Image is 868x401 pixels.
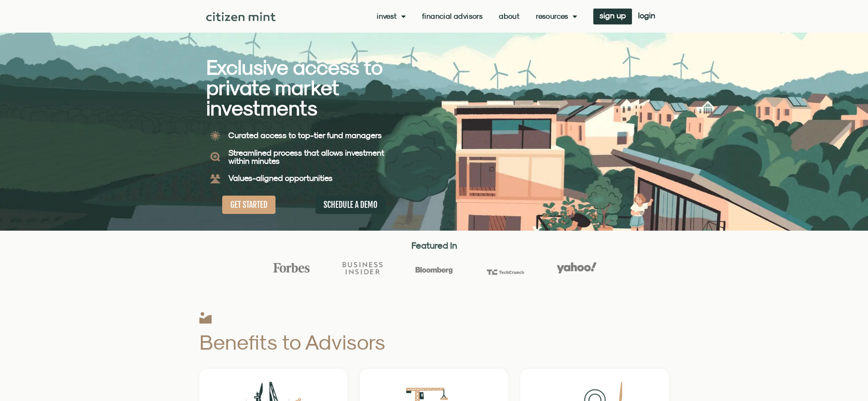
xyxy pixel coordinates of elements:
b: Streamlined process that allows investment within minutes [228,148,384,165]
a: Financial Advisors [422,12,483,20]
h2: Benefits to Advisors [199,332,507,353]
b: Curated access to top-tier fund managers [228,130,382,140]
img: Citizen Mint [206,12,276,21]
strong: Featured In [411,240,457,251]
span: login [638,13,655,18]
b: Values-aligned opportunities [228,173,332,183]
span: GET STARTED [230,200,267,210]
a: sign up [593,9,632,24]
a: GET STARTED [222,196,275,214]
a: Invest [377,12,406,20]
a: Resources [536,12,577,20]
span: sign up [599,13,626,18]
a: SCHEDULE A DEMO [315,196,385,214]
img: Forbes Logo [271,262,311,273]
nav: Menu [377,12,577,20]
a: login [632,9,661,24]
a: About [499,12,520,20]
h2: Exclusive access to private market investments [206,57,406,118]
span: SCHEDULE A DEMO [324,200,377,210]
